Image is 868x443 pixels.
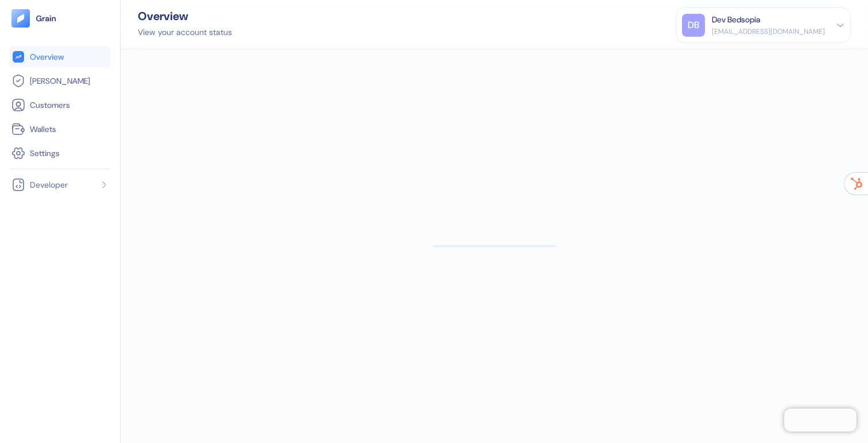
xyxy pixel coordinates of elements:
[784,409,857,432] iframe: Chatra live chat
[682,14,705,37] div: DB
[11,50,108,64] a: Overview
[30,147,60,159] span: Settings
[11,98,108,112] a: Customers
[138,10,232,22] div: Overview
[36,14,57,22] img: logo
[30,179,68,191] span: Developer
[30,123,56,135] span: Wallets
[712,26,825,37] div: [EMAIL_ADDRESS][DOMAIN_NAME]
[712,14,760,26] div: Dev Bedsopia
[11,9,30,28] img: logo-tablet-V2.svg
[30,99,70,111] span: Customers
[138,26,232,38] div: View your account status
[30,51,64,63] span: Overview
[11,146,108,160] a: Settings
[30,75,90,87] span: [PERSON_NAME]
[11,74,108,88] a: [PERSON_NAME]
[11,122,108,136] a: Wallets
